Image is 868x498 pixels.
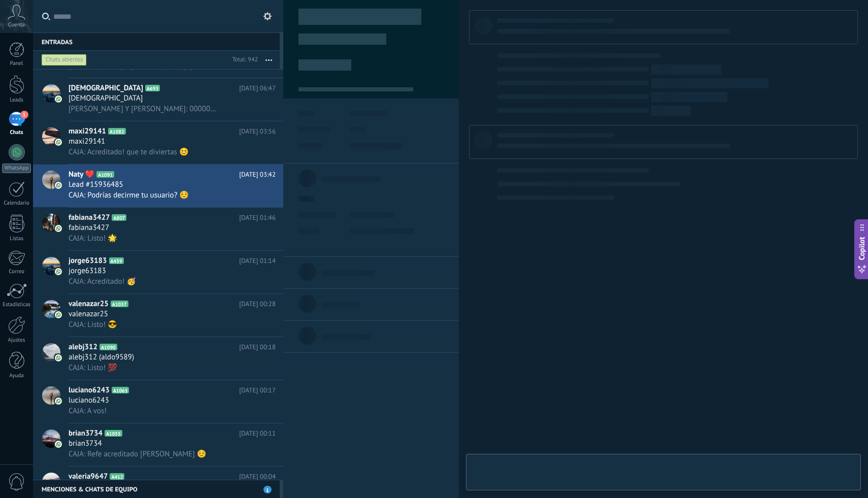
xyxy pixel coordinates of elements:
[2,60,31,67] div: Panel
[239,83,276,93] span: [DATE] 06:47
[69,320,117,329] span: CAJA: Listo! 😎
[55,182,62,189] img: icon
[55,311,62,318] img: icon
[55,441,62,448] img: icon
[108,128,126,135] span: A1082
[69,352,134,362] span: alebj312 (aldo9589)
[55,95,62,103] img: icon
[239,170,276,180] span: [DATE] 03:42
[96,171,114,178] span: A1091
[69,213,110,223] span: fabiana3427
[33,208,283,250] a: avatariconfabiana3427A807[DATE] 01:46fabiana3427CAJA: Listo! 🌟
[20,111,28,119] span: 1
[55,397,62,405] img: icon
[55,139,62,146] img: icon
[69,234,117,243] span: CAJA: Listo! 🌟
[33,423,283,466] a: avatariconbrian3734A1055[DATE] 00:11brian3734CAJA: Refe acreditado [PERSON_NAME] ☺️
[55,225,62,232] img: icon
[105,430,122,437] span: A1055
[33,32,280,51] div: Entradas
[33,480,280,498] div: Menciones & Chats de equipo
[2,236,31,242] div: Listas
[69,342,97,352] span: alebj312
[69,126,106,137] span: maxi29141
[110,473,124,480] span: A412
[109,257,124,264] span: A459
[42,54,87,66] div: Chats abiertos
[69,223,109,233] span: fabiana3427
[33,337,283,380] a: avatariconalebj312A1090[DATE] 00:18alebj312 (aldo9589)CAJA: Listo! 💯
[69,439,102,449] span: brian3734
[857,237,867,260] span: Copilot
[2,337,31,344] div: Ajustes
[69,406,107,416] span: CAJA: A vos!
[69,180,123,190] span: Lead #15936485
[2,163,31,173] div: WhatsApp
[69,395,109,406] span: luciano6243
[111,301,128,307] span: A1037
[2,302,31,308] div: Estadísticas
[69,277,136,286] span: CAJA: Acreditado! 🥳
[112,387,129,393] span: A1065
[33,121,283,164] a: avatariconmaxi29141A1082[DATE] 03:56maxi29141CAJA: Acreditado! que te diviertas 😊
[239,342,276,352] span: [DATE] 00:18
[69,299,109,309] span: valenazar25
[69,256,107,266] span: jorge63183
[8,22,25,28] span: Cuenta
[33,251,283,293] a: avatariconjorge63183A459[DATE] 01:14jorge63183CAJA: Acreditado! 🥳
[2,97,31,104] div: Leads
[69,147,189,157] span: CAJA: Acreditado! que te diviertas 😊
[239,256,276,266] span: [DATE] 01:14
[69,385,110,395] span: luciano6243
[239,385,276,395] span: [DATE] 00:17
[55,268,62,275] img: icon
[69,93,143,104] span: [DEMOGRAPHIC_DATA]
[239,299,276,309] span: [DATE] 00:28
[263,486,272,493] span: 1
[99,344,117,350] span: A1090
[69,472,108,482] span: valeria9647
[2,373,31,379] div: Ayuda
[69,190,189,200] span: CAJA: Podrías decirme tu usuario? ☺️
[69,428,103,439] span: brian3734
[33,380,283,423] a: avatariconluciano6243A1065[DATE] 00:17luciano6243CAJA: A vos!
[69,137,105,147] span: maxi29141
[33,78,283,121] a: avataricon[DEMOGRAPHIC_DATA]A693[DATE] 06:47[DEMOGRAPHIC_DATA][PERSON_NAME] Y [PERSON_NAME]: 0000...
[33,164,283,207] a: avatariconNaty ❤️A1091[DATE] 03:42Lead #15936485CAJA: Podrías decirme tu usuario? ☺️
[239,472,276,482] span: [DATE] 00:04
[239,126,276,137] span: [DATE] 03:56
[69,83,143,93] span: [DEMOGRAPHIC_DATA]
[69,266,106,276] span: jorge63183
[69,170,94,180] span: Naty ❤️
[69,449,207,459] span: CAJA: Refe acreditado [PERSON_NAME] ☺️
[112,214,126,221] span: A807
[2,129,31,136] div: Chats
[2,200,31,207] div: Calendario
[239,213,276,223] span: [DATE] 01:46
[228,55,258,65] div: Total: 942
[55,354,62,361] img: icon
[2,269,31,275] div: Correo
[69,309,108,319] span: valenazar25
[33,294,283,337] a: avatariconvalenazar25A1037[DATE] 00:28valenazar25CAJA: Listo! 😎
[239,428,276,439] span: [DATE] 00:11
[69,104,220,114] span: [PERSON_NAME] Y [PERSON_NAME]: 0000045100000000075729
[69,363,117,373] span: CAJA: Listo! 💯
[145,85,160,91] span: A693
